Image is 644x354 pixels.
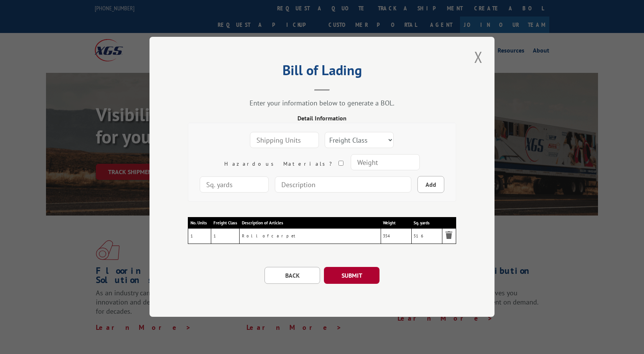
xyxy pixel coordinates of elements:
div: Enter your information below to generate a BOL. [188,99,456,107]
button: Add [417,176,444,193]
th: No. Units [188,217,211,229]
input: Description [275,176,411,193]
img: Remove item [444,231,453,240]
td: 516 [411,229,442,244]
input: Shipping Units [250,132,319,148]
th: Sq. yards [411,217,442,229]
label: Hazardous Materials? [224,160,345,167]
th: Freight Class [211,217,240,229]
button: SUBMIT [324,267,379,284]
td: 1 [211,229,240,244]
input: Sq. yards [200,176,269,193]
td: Roll of carpet [240,229,381,244]
th: Description of Articles [240,217,381,229]
button: Close modal [472,46,485,68]
button: BACK [264,267,320,284]
h2: Bill of Lading [188,65,456,79]
td: 354 [381,229,411,244]
div: Detail Information [188,114,456,123]
input: Weight [351,154,420,170]
td: 1 [188,229,211,244]
th: Weight [381,217,411,229]
input: Hazardous Materials? [338,161,343,166]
